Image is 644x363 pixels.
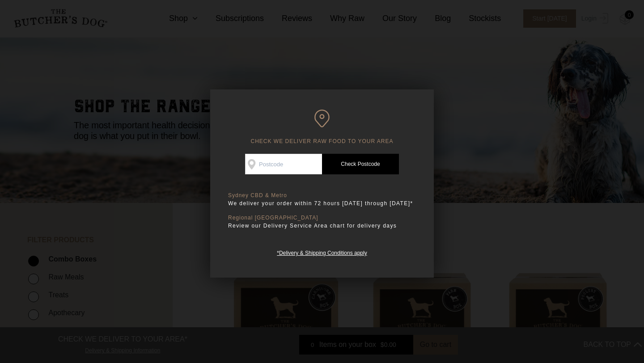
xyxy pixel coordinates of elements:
p: Sydney CBD & Metro [228,192,416,199]
p: Regional [GEOGRAPHIC_DATA] [228,215,416,221]
a: *Delivery & Shipping Conditions apply [277,248,367,256]
a: Check Postcode [322,154,399,174]
h6: CHECK WE DELIVER RAW FOOD TO YOUR AREA [228,110,416,145]
p: We deliver your order within 72 hours [DATE] through [DATE]* [228,199,416,208]
p: Review our Delivery Service Area chart for delivery days [228,221,416,230]
input: Postcode [245,154,322,174]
